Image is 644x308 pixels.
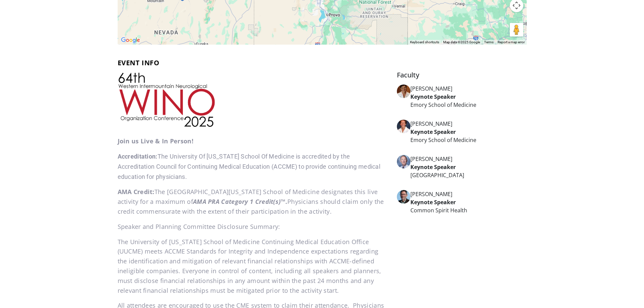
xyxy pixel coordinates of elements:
p: Common Spirit Health [410,198,526,214]
strong: AMA PRA Category 1 Credit(s)™. [193,197,287,206]
p: [GEOGRAPHIC_DATA] [410,163,526,179]
a: Report a map error [498,40,525,44]
img: Avatar [397,85,410,98]
span: The University Of [US_STATE] School Of Medicine is accredited by the Accreditation Council for Co... [118,153,381,180]
strong: Keynote Speaker [410,163,456,171]
a: Open this area in Google Maps (opens a new window) [119,36,142,45]
p: Emory School of Medicine [410,128,526,144]
button: Keyboard shortcuts [410,40,439,45]
div: [PERSON_NAME] [410,155,526,163]
div: [PERSON_NAME] [410,190,526,198]
strong: Keynote Speaker [410,93,456,100]
strong: AMA Credit: [118,188,154,196]
button: Drag Pegman onto the map to open Street View [510,23,523,37]
strong: Keynote Speaker [410,128,456,136]
img: Avatar [397,155,410,168]
img: Avatar [397,120,410,133]
img: Avatar [397,190,410,204]
div: [PERSON_NAME] [410,120,526,128]
h5: Faculty [397,71,526,79]
p: The University of [US_STATE] School of Medicine Continuing Medical Education Office (UUCME) meets... [118,237,387,295]
strong: Keynote Speaker [410,198,456,206]
img: Google [119,36,142,45]
div: [PERSON_NAME] [410,85,526,93]
h3: Event info [118,59,527,67]
p: Speaker and Planning Committee Disclosure Summary: [118,222,387,232]
strong: Join us Live & In Person! [118,137,194,145]
span: Map data ©2025 Google [443,40,480,44]
a: Terms (opens in new tab) [484,40,494,44]
p: The [GEOGRAPHIC_DATA][US_STATE] School of Medicine designates this live activity for a maximum of... [118,187,387,216]
strong: Accreditation: [118,153,158,160]
p: Emory School of Medicine [410,93,526,109]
